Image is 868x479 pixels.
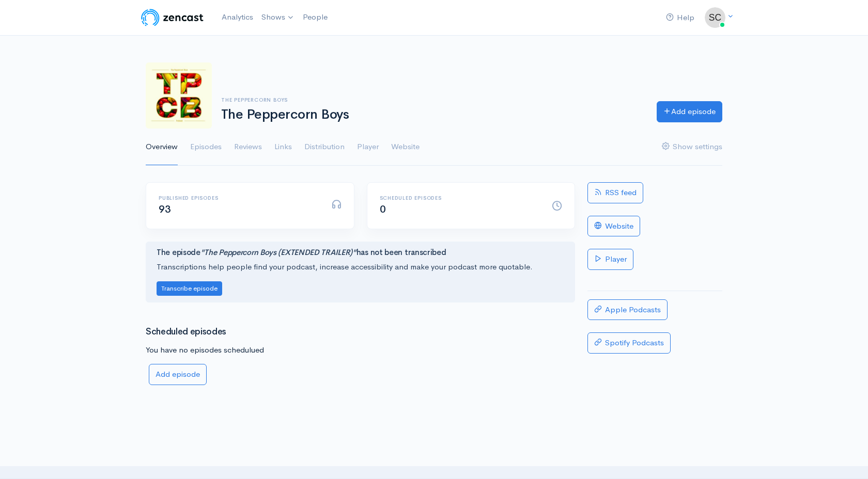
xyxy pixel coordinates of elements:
i: "The Peppercorn Boys (EXTENDED TRAILER)" [200,247,357,257]
h1: The Peppercorn Boys [221,107,644,122]
a: Add episode [149,364,207,385]
a: Player [357,129,379,166]
a: Spotify Podcasts [587,332,671,354]
p: You have no episodes schedulued [146,344,575,356]
a: Links [274,129,292,166]
a: Show settings [662,129,722,166]
a: Overview [146,129,178,166]
a: Shows [257,6,299,29]
span: 93 [159,203,171,216]
a: Transcribe episode [157,283,222,293]
img: ... [705,7,725,28]
h4: The episode has not been transcribed [157,248,564,257]
h6: Published episodes [159,195,319,201]
h6: The Peppercorn boys [221,97,644,103]
span: 0 [380,203,386,216]
a: Player [587,249,633,270]
a: Website [587,216,640,237]
a: Help [662,7,699,29]
h3: Scheduled episodes [146,327,575,337]
a: Analytics [218,6,257,28]
a: RSS feed [587,182,643,203]
a: Distribution [304,129,345,166]
a: People [299,6,332,28]
a: Add episode [657,101,722,122]
h6: Scheduled episodes [380,195,540,201]
a: Episodes [190,129,222,166]
button: Transcribe episode [157,281,222,296]
a: Apple Podcasts [587,299,668,321]
a: Website [391,129,420,166]
p: Transcriptions help people find your podcast, increase accessibility and make your podcast more q... [157,261,564,273]
img: ZenCast Logo [139,7,205,28]
a: Reviews [234,129,262,166]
